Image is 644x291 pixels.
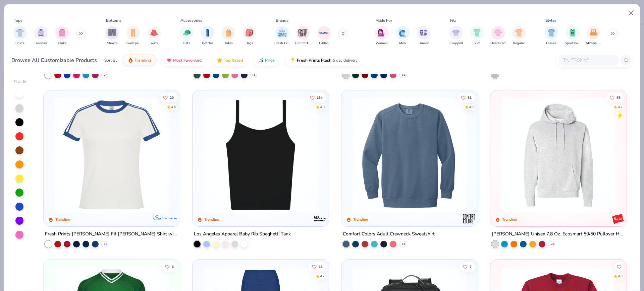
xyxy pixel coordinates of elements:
span: Gildan [319,41,329,46]
span: Price [265,58,275,63]
div: filter for Men [396,26,409,46]
div: filter for Regular [512,26,526,46]
div: Sort By [104,57,117,63]
img: trending.gif [128,58,133,63]
img: Los Angeles Apparel logo [313,212,327,225]
img: 1f2d2499-41e0-44f5-b794-8109adf84418 [348,97,471,213]
button: filter button [565,26,580,46]
span: Tanks [58,41,66,46]
span: Athleisure [586,41,601,46]
button: filter button [222,26,235,46]
button: Like [606,93,624,102]
span: Bags [246,41,253,46]
div: Tops [14,17,22,23]
div: 4.7 [618,104,623,110]
div: filter for Athleisure [586,26,601,46]
span: 13 [319,265,323,268]
button: Like [160,93,177,102]
span: + 26 [549,242,554,246]
button: filter button [295,26,311,46]
img: Oversized Image [494,29,502,37]
div: Fits [450,17,457,23]
div: Accessories [180,17,202,23]
div: filter for Hats [180,26,193,46]
button: filter button [417,26,430,46]
button: Like [614,262,624,271]
div: Bottoms [106,17,121,23]
div: Made For [375,17,392,23]
span: Totes [224,41,233,46]
div: Los Angeles Apparel Baby Rib Spaghetti Tank [194,230,291,238]
img: 45579bc0-5639-4a35-8fe9-2eb2035a810c [471,97,593,213]
div: 4.9 [469,104,474,110]
span: 20 [170,96,174,99]
span: Fresh Prints [274,41,290,46]
img: Slim Image [473,29,481,37]
div: filter for Comfort Colors [295,26,311,46]
div: Fresh Prints [PERSON_NAME] Fit [PERSON_NAME] Shirt with Stripes [45,230,178,238]
img: Shirts Image [16,29,24,37]
button: filter button [125,26,141,46]
div: filter for Fresh Prints [274,26,290,46]
img: Gildan Image [319,28,329,38]
span: Top Rated [224,58,243,63]
button: Like [307,93,326,102]
span: Trending [135,58,151,63]
img: Regular Image [515,29,523,37]
span: Shirts [15,41,24,46]
button: filter button [13,26,27,46]
div: 4.8 [320,104,325,110]
div: filter for Totes [222,26,235,46]
span: 7 [470,265,472,268]
button: filter button [243,26,256,46]
img: fe3aba7b-4693-4b3e-ab95-a32d4261720b [497,97,620,213]
button: filter button [470,26,484,46]
span: Hoodies [35,41,47,46]
button: filter button [274,26,290,46]
div: filter for Unisex [417,26,430,46]
img: Women Image [378,29,385,37]
button: Trending [123,55,156,66]
span: + 14 [400,242,405,246]
span: + 15 [102,242,107,246]
button: Price [253,55,280,66]
span: 65 [616,96,621,99]
img: TopRated.gif [217,58,222,63]
div: filter for Bags [243,26,256,46]
div: filter for Women [375,26,388,46]
button: Most Favorited [161,55,207,66]
img: Tanks Image [58,29,66,37]
button: Fresh Prints Flash5 day delivery [285,55,363,66]
button: filter button [375,26,388,46]
img: Classic Image [548,29,555,37]
button: filter button [545,26,558,46]
span: 5 day delivery [333,57,358,64]
span: Unisex [419,41,429,46]
img: Sweatpants Image [129,29,137,37]
img: Comfort Colors logo [462,212,476,225]
div: 4.4 [171,104,176,110]
span: Shorts [107,41,117,46]
img: Fresh Prints Image [277,28,287,38]
img: Men Image [399,29,406,37]
button: filter button [105,26,119,46]
img: e5540c4d-e74a-4e58-9a52-192fe86bec9f [50,97,173,213]
div: filter for Hoodies [34,26,48,46]
span: Comfort Colors [295,41,311,46]
img: cbf11e79-2adf-4c6b-b19e-3da42613dd1b [199,97,322,213]
div: filter for Tanks [55,26,69,46]
div: filter for Shirts [13,26,27,46]
span: Regular [513,41,525,46]
div: filter for Bottles [201,26,214,46]
button: filter button [396,26,409,46]
div: filter for Oversized [490,26,505,46]
img: Hats Image [183,29,191,37]
div: filter for Slim [470,26,484,46]
div: filter for Cropped [449,26,463,46]
img: Shorts Image [108,29,116,37]
span: Fresh Prints Flash [297,58,331,63]
span: Sweatpants [125,41,141,46]
img: Unisex Image [420,29,427,37]
img: Hoodies Image [37,29,45,37]
span: + 17 [102,73,107,77]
